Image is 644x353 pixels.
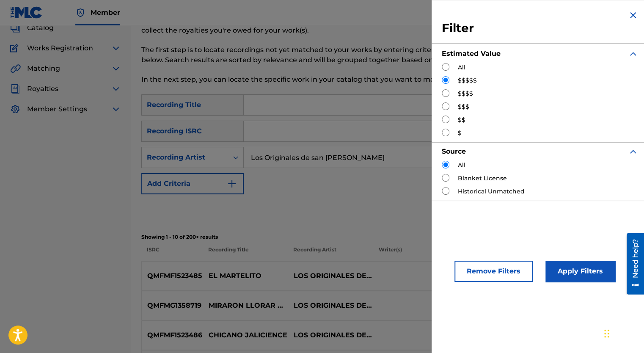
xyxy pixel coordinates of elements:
img: expand [111,84,121,94]
strong: Estimated Value [442,50,501,58]
img: Royalties [10,84,20,94]
p: QMFMF1523485 [142,271,203,281]
img: expand [111,63,121,74]
label: $ [458,129,462,138]
a: CatalogCatalog [10,23,54,33]
span: Royalties [27,84,58,94]
span: Member Settings [27,104,87,114]
label: Blanket License [458,174,507,183]
p: In the next step, you can locate the specific work in your catalog that you want to match. [141,74,520,85]
label: $$$$ [458,89,473,98]
p: Recording Title [203,246,288,261]
img: expand [628,146,638,157]
div: Drag [604,321,609,346]
button: Remove Filters [454,261,533,282]
div: Recording Artist [147,152,223,163]
img: Top Rightsholder [75,8,85,18]
strong: Source [442,147,466,155]
label: $$$ [458,102,469,111]
img: Matching [10,63,21,74]
img: expand [628,49,638,59]
div: Need help? [9,6,21,45]
p: QMFMF1523486 [142,330,203,340]
img: expand [111,43,121,53]
label: $$ [458,116,465,124]
p: QMFMG1358719 [142,301,203,311]
form: Search Form [141,94,634,228]
h3: Filter [442,21,638,36]
label: All [458,63,465,72]
p: CHICANO JALICIENCE [203,330,288,340]
span: Member [91,8,120,17]
button: Add Criteria [141,173,244,194]
p: The Matching Tool allows Members to match to works within their catalog. This ensures you'll coll... [141,15,520,36]
p: LOS ORIGINALES DE [GEOGRAPHIC_DATA][PERSON_NAME] [288,271,373,281]
iframe: Chat Widget [602,312,644,353]
img: close [628,10,638,20]
span: Catalog [27,23,54,33]
p: The first step is to locate recordings not yet matched to your works by entering criteria in the ... [141,45,520,65]
img: Catalog [10,23,20,33]
label: $$$$$ [458,76,477,85]
p: ISRC [141,246,203,261]
p: Showing 1 - 10 of 200+ results [141,233,634,241]
p: EL MARTELITO [203,271,288,281]
span: Matching [27,63,60,74]
p: MIRARON LLORAR A ESTE HOMBRE [203,301,288,311]
label: All [458,161,465,170]
p: LOS ORIGINALES DE [GEOGRAPHIC_DATA][PERSON_NAME] [288,330,373,340]
img: MLC Logo [10,6,43,19]
p: Writer(s) [373,246,458,261]
label: Historical Unmatched [458,187,525,196]
img: Member Settings [10,104,20,114]
button: Apply Filters [545,261,615,282]
iframe: Resource Center [620,233,644,295]
img: Works Registration [10,43,21,53]
img: 9d2ae6d4665cec9f34b9.svg [227,179,237,189]
img: expand [111,104,121,114]
span: Works Registration [27,43,93,53]
p: Recording Artist [288,246,373,261]
p: LOS ORIGINALES DE [GEOGRAPHIC_DATA][PERSON_NAME] [288,301,373,311]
